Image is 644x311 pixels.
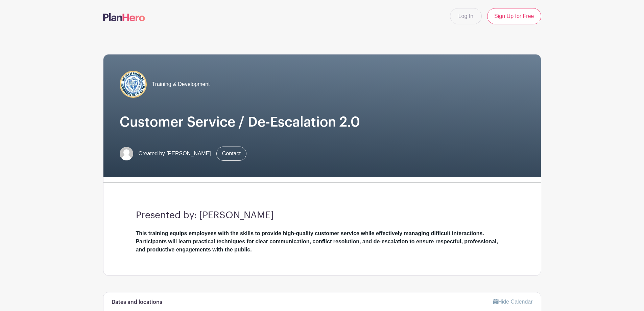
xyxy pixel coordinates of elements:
a: Sign Up for Free [487,8,541,24]
a: Contact [216,147,246,161]
span: Training & Development [152,80,210,88]
h3: Presented by: [PERSON_NAME] [136,210,508,221]
img: logo-507f7623f17ff9eddc593b1ce0a138ce2505c220e1c5a4e2b4648c50719b7d32.svg [103,13,145,21]
img: default-ce2991bfa6775e67f084385cd625a349d9dcbb7a52a09fb2fda1e96e2d18dcdb.png [120,147,133,160]
a: Hide Calendar [493,299,532,305]
a: Log In [450,8,482,24]
img: COA%20logo%20(2).jpg [120,71,147,98]
span: Created by [PERSON_NAME] [139,150,211,158]
strong: This training equips employees with the skills to provide high-quality customer service while eff... [136,230,498,252]
h6: Dates and locations [112,299,162,306]
h1: Customer Service / De-Escalation 2.0 [120,114,525,130]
